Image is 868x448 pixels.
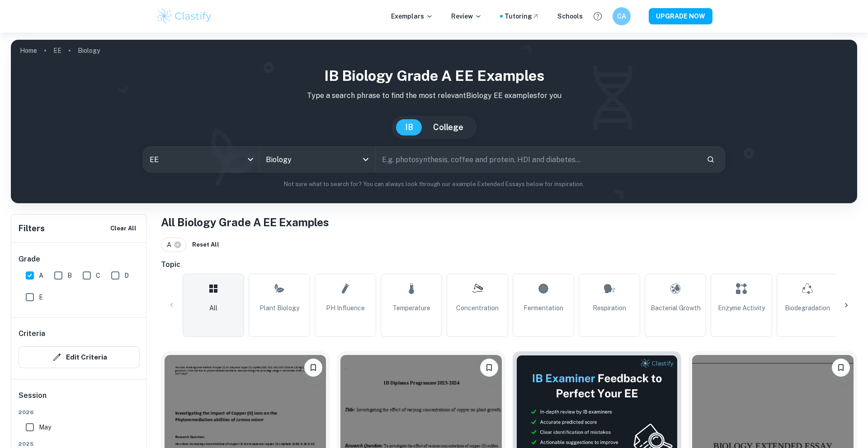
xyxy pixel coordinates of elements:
span: Fermentation [524,303,563,313]
button: Open [359,153,372,166]
button: Search [703,152,718,167]
span: pH Influence [326,303,365,313]
span: Respiration [593,303,626,313]
h1: All Biology Grade A EE Examples [161,214,857,230]
a: Schools [557,11,583,21]
input: E.g. photosynthesis, coffee and protein, HDI and diabetes... [376,147,699,172]
button: Reset All [190,238,222,252]
div: EE [143,147,259,172]
span: May [39,422,51,432]
span: Enzyme Activity [718,303,765,313]
p: Type a search phrase to find the most relevant Biology EE examples for you [18,90,850,101]
button: Bookmark [832,359,850,377]
a: Tutoring [505,11,539,21]
img: Clastify logo [156,7,213,25]
h6: Grade [19,254,140,265]
h1: IB Biology Grade A EE examples [18,65,850,87]
h6: Topic [161,259,857,270]
span: E [39,292,43,302]
p: Review [451,11,482,21]
p: Biology [78,46,100,56]
span: Temperature [392,303,430,313]
button: College [424,119,472,135]
span: 2026 [19,408,140,416]
a: EE [53,44,61,57]
span: Plant Biology [259,303,299,313]
span: A [167,240,175,250]
button: Edit Criteria [19,346,140,368]
span: 2025 [19,440,140,448]
span: A [39,271,43,280]
a: Home [20,44,37,57]
img: profile cover [11,40,857,203]
p: Exemplars [391,11,433,21]
button: Bookmark [304,359,322,377]
h6: Criteria [19,328,45,339]
p: Not sure what to search for? You can always look through our example Extended Essays below for in... [18,180,850,189]
span: D [124,271,129,280]
button: IB [396,119,422,135]
button: UPGRADE NOW [649,8,712,24]
button: Bookmark [480,359,498,377]
button: Clear All [108,222,139,235]
h6: Session [19,390,140,408]
button: Help and Feedback [590,9,605,24]
div: A [161,238,186,252]
span: All [209,303,217,313]
span: Concentration [456,303,499,313]
button: CA [613,7,631,25]
span: Bacterial Growth [651,303,701,313]
span: Biodegradation [785,303,830,313]
span: C [96,271,100,280]
h6: Filters [19,222,45,235]
span: B [67,271,72,280]
h6: CA [617,11,627,21]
